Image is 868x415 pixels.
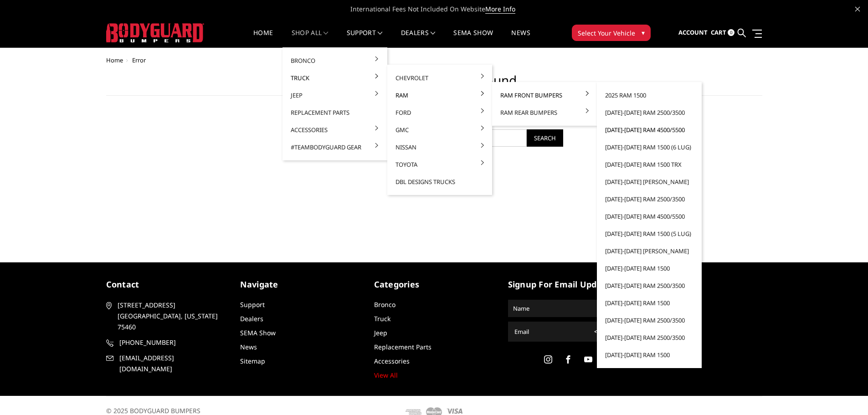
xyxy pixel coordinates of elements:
h5: signup for email updates [508,278,628,291]
a: [DATE]-[DATE] Ram 1500 (6 lug) [601,138,698,156]
a: Jeep [286,87,384,104]
a: Toyota [391,156,488,173]
span: Cart [711,28,726,36]
a: More Info [485,5,515,14]
a: [DATE]-[DATE] Ram 1500 TRX [601,156,698,173]
img: BODYGUARD BUMPERS [106,23,204,42]
a: Jeep [374,328,387,337]
input: Search [527,129,563,147]
a: Nissan [391,138,488,156]
a: [PHONE_NUMBER] [106,337,226,348]
a: GMC [391,121,488,138]
a: shop all [292,30,329,47]
a: Truck [286,69,384,87]
button: Select Your Vehicle [572,25,651,41]
span: ▾ [642,28,645,37]
h5: contact [106,278,226,291]
span: Error [132,56,146,64]
p: Uh oh, looks like the page you are looking for has moved or no longer exists. [219,109,649,120]
a: Replacement Parts [286,104,384,121]
a: View All [374,371,398,379]
span: Account [678,28,708,36]
a: News [240,343,257,351]
a: SEMA Show [453,30,493,47]
span: Select Your Vehicle [578,28,635,38]
a: [DATE]-[DATE] Ram 2500/3500 [601,312,698,329]
a: [DATE]-[DATE] Ram 2500/3500 [601,277,698,294]
a: Support [240,300,265,309]
a: Ram [391,87,488,104]
a: Account [678,20,708,45]
a: Replacement Parts [374,343,431,351]
a: Accessories [374,357,410,365]
input: Name [509,301,627,316]
h5: Navigate [240,278,360,291]
span: [PHONE_NUMBER] [119,337,225,348]
a: Home [106,56,123,64]
span: 0 [728,29,734,36]
a: Support [347,30,383,47]
span: [EMAIL_ADDRESS][DOMAIN_NAME] [119,353,225,374]
a: [DATE]-[DATE] Ram 1500 [601,346,698,364]
a: [DATE]-[DATE] Ram 4500/5500 [601,121,698,138]
a: 2025 Ram 1500 [601,87,698,104]
a: Ram Rear Bumpers [496,104,593,121]
a: Bronco [286,52,384,69]
input: Email [511,324,590,339]
h1: 404 Error - Page not found [106,73,762,96]
a: Cart 0 [711,20,734,45]
a: Chevrolet [391,69,488,87]
a: [EMAIL_ADDRESS][DOMAIN_NAME] [106,353,226,374]
a: #TeamBodyguard Gear [286,138,384,156]
a: News [511,30,530,47]
a: [DATE]-[DATE] [PERSON_NAME] [601,173,698,190]
a: SEMA Show [240,328,276,337]
a: Dealers [401,30,436,47]
a: [DATE]-[DATE] [PERSON_NAME] [601,242,698,260]
a: [DATE]-[DATE] Ram 1500 [601,260,698,277]
a: Dealers [240,314,263,323]
a: DBL Designs Trucks [391,173,488,190]
a: [DATE]-[DATE] Ram 2500/3500 [601,190,698,208]
h5: Categories [374,278,494,291]
span: © 2025 BODYGUARD BUMPERS [106,406,200,415]
a: [DATE]-[DATE] Ram 2500/3500 [601,104,698,121]
a: [DATE]-[DATE] Ram 1500 [601,294,698,312]
a: Sitemap [240,357,265,365]
a: Truck [374,314,390,323]
a: Ram Front Bumpers [496,87,593,104]
span: [STREET_ADDRESS] [GEOGRAPHIC_DATA], [US_STATE] 75460 [118,300,223,333]
a: [DATE]-[DATE] Ram 4500/5500 [601,208,698,225]
a: [DATE]-[DATE] Ram 2500/3500 [601,329,698,346]
a: Ford [391,104,488,121]
a: Bronco [374,300,395,309]
a: Home [253,30,273,47]
a: [DATE]-[DATE] Ram 1500 (5 lug) [601,225,698,242]
a: Accessories [286,121,384,138]
iframe: Chat Widget [822,371,868,415]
